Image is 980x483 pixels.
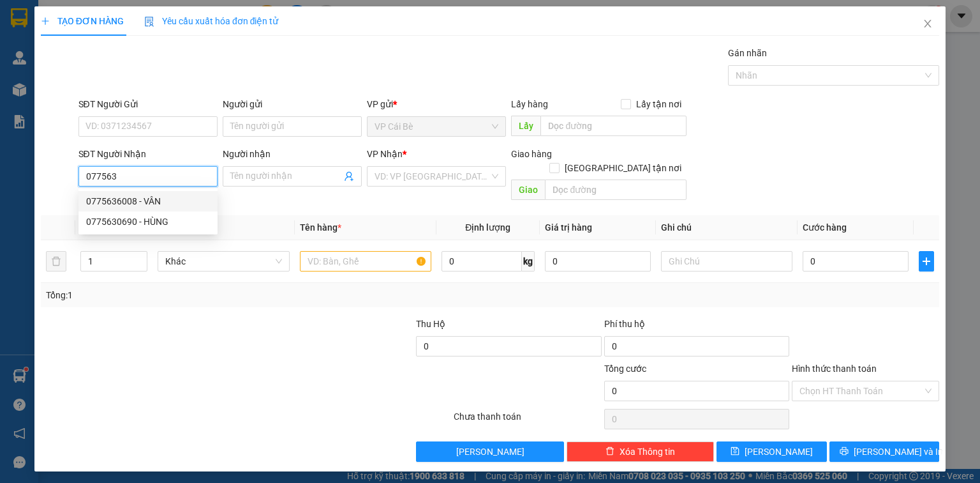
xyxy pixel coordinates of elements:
span: kg [522,251,535,272]
button: printer[PERSON_NAME] và In [829,441,940,462]
span: save [731,447,739,457]
button: Close [910,6,946,42]
button: plus [919,251,934,272]
span: delete [605,447,614,457]
span: plus [919,256,933,266]
span: Lấy [511,116,540,136]
span: TẠO ĐƠN HÀNG [41,16,124,26]
span: plus [41,17,50,26]
span: Lấy tận nơi [631,97,687,111]
div: Phí thu hộ [604,317,789,336]
span: Giao [511,180,545,200]
th: Ghi chú [656,215,798,240]
input: Dọc đường [545,180,687,200]
div: VP gửi [367,97,506,111]
span: printer [840,447,849,457]
button: deleteXóa Thông tin [567,441,714,462]
span: Tổng cước [604,364,646,374]
div: Người nhận [223,147,362,161]
span: Yêu cầu xuất hóa đơn điện tử [144,16,279,26]
span: Giao hàng [511,149,552,159]
span: [PERSON_NAME] [456,445,524,459]
span: [PERSON_NAME] và In [854,445,943,459]
span: Tên hàng [300,222,341,233]
button: delete [46,251,66,272]
div: Tổng: 1 [46,288,379,302]
span: [PERSON_NAME] [745,445,813,459]
label: Gán nhãn [728,48,767,58]
span: Định lượng [465,222,510,233]
div: Chưa thanh toán [452,410,602,432]
span: Xóa Thông tin [620,445,675,459]
span: Thu Hộ [416,319,445,329]
input: Dọc đường [540,116,687,136]
div: 0775636008 - VÂN [78,191,218,211]
div: SĐT Người Gửi [78,97,218,111]
span: VP Cái Bè [375,117,498,136]
div: 0775630690 - HÙNG [78,211,218,232]
div: Người gửi [223,97,362,111]
input: 0 [545,251,651,272]
div: 0775630690 - HÙNG [86,215,210,229]
div: 0775636008 - VÂN [86,194,210,208]
button: save[PERSON_NAME] [716,441,827,462]
div: SĐT Người Nhận [78,147,218,161]
input: VD: Bàn, Ghế [300,251,431,272]
span: [GEOGRAPHIC_DATA] tận nơi [560,161,687,175]
input: Ghi Chú [661,251,792,272]
button: [PERSON_NAME] [416,441,563,462]
img: icon [144,17,154,27]
span: Giá trị hàng [545,222,592,233]
span: VP Nhận [367,149,403,159]
span: Khác [165,252,281,271]
span: user-add [344,171,354,181]
span: Cước hàng [803,222,847,233]
span: close [923,19,933,29]
label: Hình thức thanh toán [792,364,877,374]
span: Lấy hàng [511,99,548,109]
